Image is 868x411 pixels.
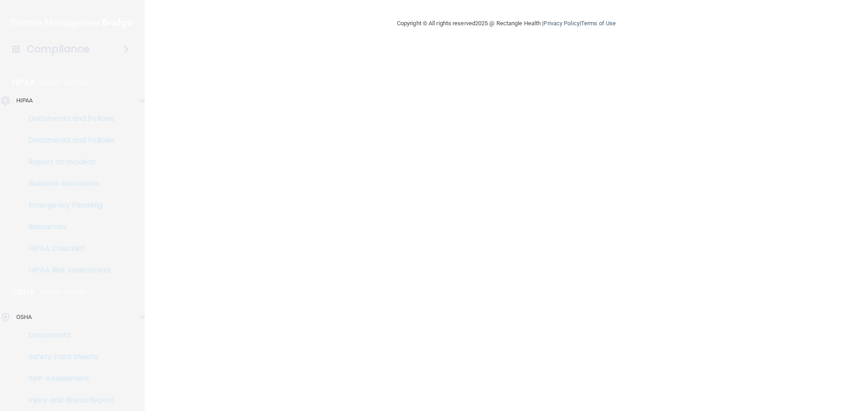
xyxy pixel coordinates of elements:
p: Resources [6,222,129,231]
p: OSHA [12,286,35,297]
p: Safety Data Sheets [6,352,129,361]
p: HIPAA Checklist [6,244,129,253]
p: Documents [6,331,129,340]
p: Self-Assessment [6,374,129,383]
p: Business Associates [6,179,129,188]
p: Learn More! [40,77,88,88]
p: OSHA [16,312,32,323]
p: Injury and Illness Report [6,396,129,405]
p: HIPAA Risk Assessment [6,266,129,275]
div: Copyright © All rights reserved 2025 @ Rectangle Health | | [341,9,671,38]
a: Terms of Use [581,20,616,27]
p: Documents and Policies [6,136,129,145]
h4: Compliance [27,43,90,55]
p: Report an Incident [6,157,129,166]
p: HIPAA [16,95,33,106]
p: Learn More! [39,286,87,297]
p: Documents and Policies [6,114,129,123]
p: Emergency Planning [6,201,129,210]
p: HIPAA [12,77,35,88]
img: PMB logo [11,14,134,32]
a: Privacy Policy [543,20,579,27]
